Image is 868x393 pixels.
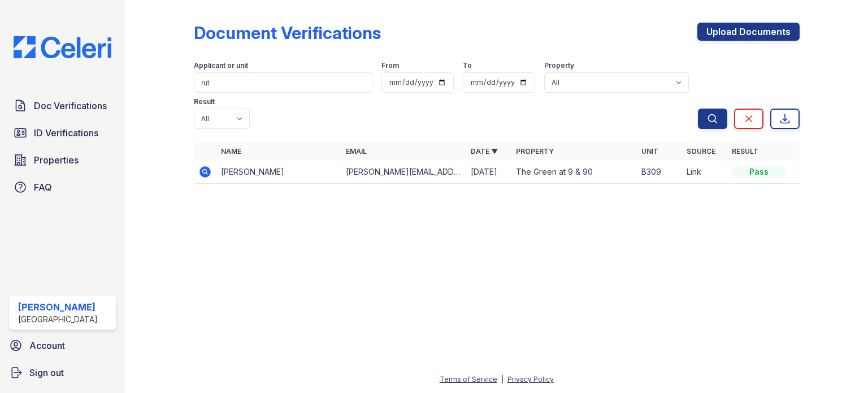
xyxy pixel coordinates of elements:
a: Upload Documents [697,23,800,41]
div: [GEOGRAPHIC_DATA] [18,314,98,325]
a: Privacy Policy [507,375,554,383]
a: Doc Verifications [9,94,116,117]
span: Properties [34,153,79,167]
a: Name [221,147,241,156]
td: The Green at 9 & 90 [511,161,636,184]
td: [PERSON_NAME] [216,161,341,184]
a: Terms of Service [440,375,497,383]
span: Account [29,339,65,352]
a: Account [5,334,120,357]
td: [PERSON_NAME][EMAIL_ADDRESS][DOMAIN_NAME] [341,161,466,184]
a: Source [687,147,715,156]
td: [DATE] [466,161,511,184]
label: Result [194,97,215,106]
span: FAQ [34,180,52,194]
a: Result [732,147,758,156]
a: Property [516,147,554,156]
span: Sign out [29,366,64,379]
a: FAQ [9,176,116,198]
span: Doc Verifications [34,99,107,113]
label: To [463,61,472,70]
div: [PERSON_NAME] [18,300,98,314]
a: Date ▼ [471,147,498,156]
a: Sign out [5,361,120,384]
div: | [501,375,504,383]
span: ID Verifications [34,126,98,140]
a: Properties [9,149,116,171]
div: Document Verifications [194,23,381,43]
a: Email [346,147,367,156]
label: From [381,61,399,70]
td: B309 [637,161,682,184]
div: Pass [732,166,786,178]
td: Link [682,161,727,184]
label: Property [544,61,574,70]
img: CE_Logo_Blue-a8612792a0a2168367f1c8372b55b34899dd931a85d93a1a3d3e32e68fde9ad4.png [5,36,120,58]
label: Applicant or unit [194,61,248,70]
a: Unit [641,147,658,156]
a: ID Verifications [9,122,116,144]
input: Search by name, email, or unit number [194,72,372,93]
